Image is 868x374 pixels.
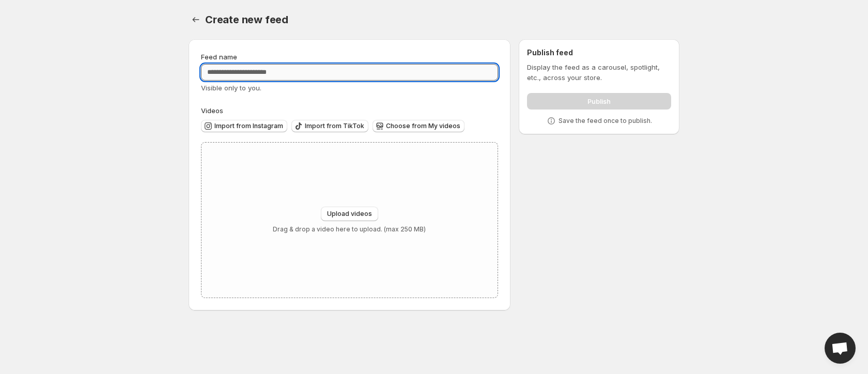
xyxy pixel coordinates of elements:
[291,120,368,132] button: Import from TikTok
[201,84,261,92] span: Visible only to you.
[273,225,426,233] p: Drag & drop a video here to upload. (max 250 MB)
[327,210,372,218] span: Upload videos
[527,62,671,83] p: Display the feed as a carousel, spotlight, etc., across your store.
[559,117,652,125] p: Save the feed once to publish.
[205,13,288,26] span: Create new feed
[527,48,671,58] h2: Publish feed
[201,53,237,61] span: Feed name
[201,106,223,115] span: Videos
[305,122,364,130] span: Import from TikTok
[825,333,856,364] a: Open chat
[189,12,203,27] button: Settings
[373,120,464,132] button: Choose from My videos
[214,122,283,130] span: Import from Instagram
[321,207,378,221] button: Upload videos
[201,120,287,132] button: Import from Instagram
[386,122,460,130] span: Choose from My videos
